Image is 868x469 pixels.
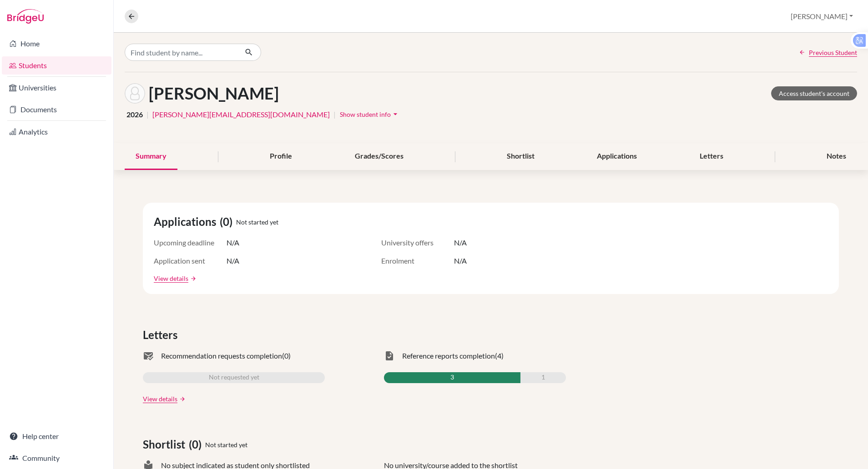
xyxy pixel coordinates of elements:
span: (4) [495,350,504,361]
span: N/A [454,255,467,266]
a: View details [143,394,177,404]
span: Enrolment [381,255,454,266]
span: Previous Student [809,48,857,57]
img: Oliver Wekezer's avatar [125,83,145,104]
a: Home [2,35,111,53]
span: | [146,109,149,120]
a: Help center [2,427,111,445]
a: arrow_forward [177,396,186,402]
span: 1 [541,372,545,383]
span: (0) [282,350,291,361]
a: Students [2,56,111,75]
span: Application sent [154,255,227,266]
span: mark_email_read [143,350,154,361]
span: 2026 [126,109,143,120]
span: University offers [381,237,454,248]
span: Reference reports completion [402,350,495,361]
i: arrow_drop_down [391,110,400,119]
div: Profile [259,143,303,170]
span: Not started yet [205,440,247,449]
a: Documents [2,100,111,119]
div: Grades/Scores [344,143,414,170]
span: Upcoming deadline [154,237,227,248]
div: Notes [816,143,857,170]
span: 3 [450,372,454,383]
a: arrow_forward [188,275,197,282]
a: Access student's account [771,86,857,100]
span: Recommendation requests completion [161,350,282,361]
button: [PERSON_NAME] [787,8,857,25]
a: Community [2,449,111,467]
span: Not requested yet [209,372,259,383]
a: [PERSON_NAME][EMAIL_ADDRESS][DOMAIN_NAME] [152,109,330,120]
a: View details [154,274,188,283]
span: | [333,109,336,120]
div: Letters [689,143,734,170]
span: (0) [189,436,205,453]
span: task [384,350,395,361]
div: Applications [586,143,648,170]
a: Analytics [2,123,111,141]
span: (0) [220,214,236,230]
span: Letters [143,327,181,343]
div: Shortlist [496,143,545,170]
h1: [PERSON_NAME] [149,84,279,103]
span: N/A [227,237,239,248]
span: Show student info [340,110,391,118]
div: Summary [125,143,177,170]
input: Find student by name... [125,44,237,61]
span: N/A [454,237,467,248]
span: N/A [227,255,239,266]
span: Not started yet [236,217,278,227]
a: Universities [2,79,111,97]
img: Bridge-U [7,9,44,24]
span: Applications [154,214,220,230]
button: Show student infoarrow_drop_down [339,107,400,121]
span: Shortlist [143,436,189,453]
a: Previous Student [799,48,857,57]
